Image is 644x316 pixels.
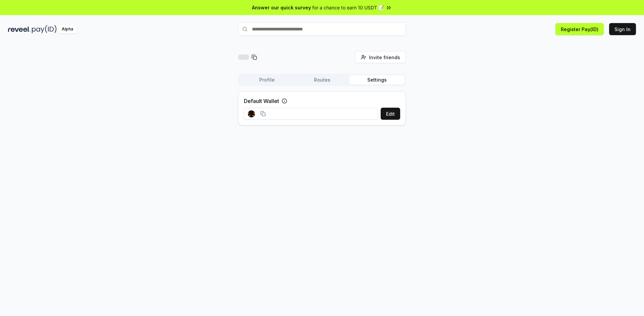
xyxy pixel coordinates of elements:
span: for a chance to earn 10 USDT 📝 [312,4,384,11]
img: pay_id [32,25,57,33]
div: Alpha [58,25,77,33]
span: Invite friends [369,54,400,61]
button: Invite friends [355,51,406,63]
button: Register Pay(ID) [555,23,604,35]
label: Default Wallet [244,97,279,105]
button: Settings [350,75,405,85]
button: Profile [239,75,294,85]
button: Sign In [609,23,636,35]
button: Routes [294,75,350,85]
span: Answer our quick survey [252,4,311,11]
button: Edit [381,108,400,120]
img: reveel_dark [8,25,31,33]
